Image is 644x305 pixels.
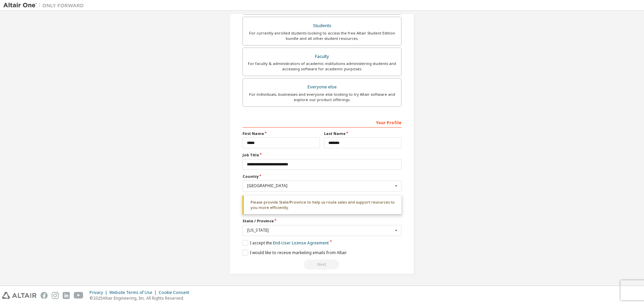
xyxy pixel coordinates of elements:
div: Your Profile [243,117,401,128]
div: Students [247,21,397,30]
div: For currently enrolled students looking to access the free Altair Student Edition bundle and all ... [247,30,397,41]
div: [US_STATE] [247,228,393,232]
label: I would like to receive marketing emails from Altair [243,250,347,255]
div: Privacy [90,290,109,295]
div: Read and acccept EULA to continue [243,259,401,270]
div: For individuals, businesses and everyone else looking to try Altair software and explore our prod... [247,92,397,102]
label: State / Province [243,218,401,224]
label: Job Title [243,152,401,158]
img: youtube.svg [74,292,84,299]
div: For faculty & administrators of academic institutions administering students and accessing softwa... [247,61,397,72]
label: Last Name [324,131,401,136]
img: linkedin.svg [63,292,70,299]
a: End-User License Agreement [273,240,329,246]
div: Everyone else [247,82,397,92]
div: Faculty [247,52,397,61]
div: [GEOGRAPHIC_DATA] [247,184,393,188]
img: instagram.svg [52,292,59,299]
p: © 2025 Altair Engineering, Inc. All Rights Reserved. [90,295,193,301]
label: First Name [243,131,320,136]
img: Altair One [3,2,87,9]
img: facebook.svg [41,292,48,299]
label: I accept the [243,240,329,246]
img: altair_logo.svg [2,292,37,299]
div: Please provide State/Province to help us route sales and support resources to you more efficiently. [243,196,401,215]
div: Website Terms of Use [109,290,159,295]
div: Cookie Consent [159,290,193,295]
label: Country [243,174,401,179]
